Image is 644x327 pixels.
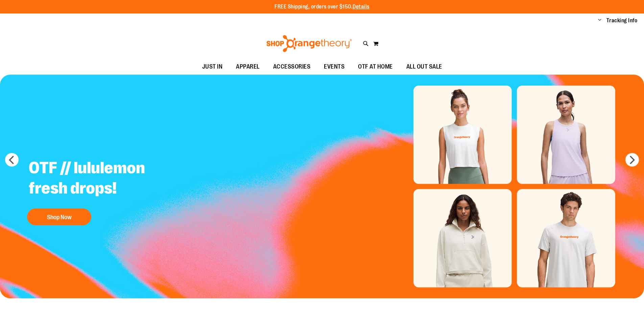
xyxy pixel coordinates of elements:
a: Details [353,4,369,10]
span: ACCESSORIES [273,59,311,74]
a: Tracking Info [606,17,638,24]
button: Account menu [598,17,601,24]
h2: OTF // lululemon fresh drops! [24,153,192,205]
p: FREE Shipping, orders over $150. [275,3,369,11]
a: OTF // lululemon fresh drops! Shop Now [24,153,192,229]
button: Shop Now [27,208,91,225]
img: Shop Orangetheory [265,35,353,52]
span: OTF AT HOME [358,59,393,74]
span: JUST IN [202,59,223,74]
span: ALL OUT SALE [406,59,442,74]
button: next [625,153,639,167]
span: EVENTS [324,59,344,74]
span: APPAREL [236,59,260,74]
button: prev [5,153,19,167]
